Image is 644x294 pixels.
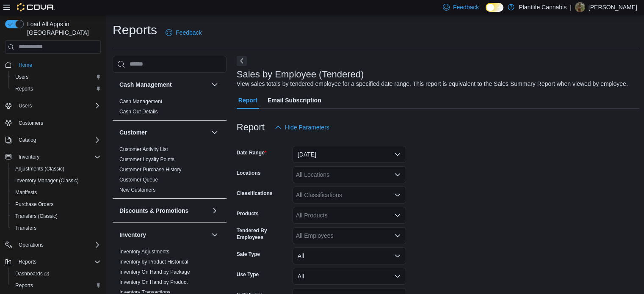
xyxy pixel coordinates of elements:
span: Manifests [12,187,101,198]
a: Customer Queue [119,177,158,183]
label: Date Range [237,149,267,156]
h3: Inventory [119,231,146,239]
a: Transfers [12,223,40,233]
p: [PERSON_NAME] [589,2,637,12]
button: Cash Management [210,80,220,90]
span: Customers [19,120,43,126]
button: [DATE] [293,146,406,163]
a: Inventory Adjustments [119,249,169,255]
span: Dashboards [12,269,101,279]
button: Discounts & Promotions [119,206,208,215]
button: Open list of options [394,192,401,198]
h3: Cash Management [119,80,172,89]
input: Dark Mode [486,3,503,12]
a: Inventory On Hand by Package [119,269,190,275]
span: Manifests [15,189,37,196]
button: Inventory [15,152,43,162]
a: Customers [15,118,47,128]
span: Inventory Manager (Classic) [12,176,101,186]
a: Dashboards [12,269,53,279]
span: Customers [15,118,101,128]
span: Customer Purchase History [119,166,182,173]
button: Users [8,71,104,83]
label: Classifications [237,190,273,197]
a: Cash Out Details [119,109,158,115]
a: Home [15,60,36,70]
button: Customers [2,117,104,129]
span: New Customers [119,187,155,193]
span: Customer Loyalty Points [119,156,174,163]
span: Transfers (Classic) [12,211,101,221]
span: Customer Queue [119,176,158,183]
span: Cash Out Details [119,108,158,115]
span: Inventory On Hand by Package [119,269,190,275]
button: Users [15,101,35,111]
span: Inventory On Hand by Product [119,279,188,286]
button: Customer [119,128,208,137]
a: Inventory On Hand by Product [119,279,188,285]
span: Cash Management [119,98,162,105]
span: Reports [15,85,33,92]
button: Reports [8,83,104,95]
span: Transfers (Classic) [15,213,58,220]
a: Inventory Manager (Classic) [12,176,82,186]
a: Reports [12,280,36,291]
button: Transfers [8,222,104,234]
span: Hide Parameters [285,123,329,132]
button: Inventory [2,151,104,163]
span: Operations [15,240,101,250]
label: Tendered By Employees [237,227,289,241]
a: Transfers (Classic) [12,211,61,221]
a: Dashboards [8,268,104,280]
h3: Customer [119,128,147,137]
span: Reports [12,84,101,94]
label: Use Type [237,271,259,278]
span: Catalog [15,135,101,145]
span: Feedback [176,28,202,37]
span: Inventory by Product Historical [119,258,188,265]
span: Dashboards [15,270,49,277]
span: Inventory Manager (Classic) [15,177,79,184]
a: Manifests [12,187,40,198]
span: Adjustments (Classic) [15,165,64,172]
div: Kearan Fenton [575,2,585,12]
button: Operations [15,240,47,250]
a: Adjustments (Classic) [12,164,68,174]
a: New Customers [119,187,155,193]
span: Inventory [15,152,101,162]
span: Reports [19,258,36,265]
span: Purchase Orders [15,201,54,208]
span: Catalog [19,137,36,143]
span: Home [19,62,32,69]
button: Users [2,100,104,112]
button: Hide Parameters [271,119,333,136]
span: Operations [19,242,44,248]
label: Products [237,210,259,217]
h3: Discounts & Promotions [119,206,188,215]
button: Home [2,59,104,71]
a: Customer Purchase History [119,167,182,173]
span: Reports [12,280,101,291]
a: Customer Activity List [119,146,168,152]
button: Inventory [119,231,208,239]
span: Inventory Adjustments [119,248,169,255]
span: Users [15,101,101,111]
span: Purchase Orders [12,199,101,209]
button: Open list of options [394,232,401,239]
button: Transfers (Classic) [8,210,104,222]
p: | [570,2,572,12]
span: Reports [15,282,33,289]
button: Reports [15,257,40,267]
button: Cash Management [119,80,208,89]
button: Open list of options [394,212,401,219]
h3: Report [237,122,265,132]
button: Discounts & Promotions [210,206,220,216]
span: Reports [15,257,101,267]
button: Reports [8,280,104,291]
button: Reports [2,256,104,268]
button: All [293,268,406,285]
button: Open list of options [394,171,401,178]
div: View sales totals by tendered employee for a specified date range. This report is equivalent to t... [237,80,628,88]
h1: Reports [113,22,157,38]
button: All [293,247,406,264]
